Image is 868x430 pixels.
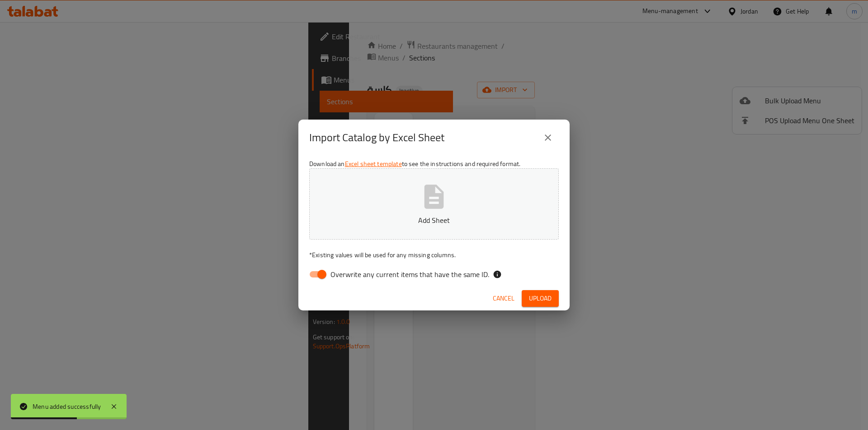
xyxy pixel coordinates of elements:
[489,290,518,307] button: Cancel
[345,158,402,170] a: Excel sheet template
[33,402,101,412] div: Menu added successfully
[330,269,489,280] span: Overwrite any current items that have the same ID.
[309,168,559,240] button: Add Sheet
[529,293,552,304] span: Upload
[309,250,559,259] p: Existing values will be used for any missing columns.
[537,127,559,148] button: close
[309,130,444,145] h2: Import Catalog by Excel Sheet
[493,293,514,304] span: Cancel
[323,215,545,226] p: Add Sheet
[493,270,502,279] svg: If the overwrite option isn't selected, then the items that match an existing ID will be ignored ...
[298,156,570,287] div: Download an to see the instructions and required format.
[522,290,559,307] button: Upload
